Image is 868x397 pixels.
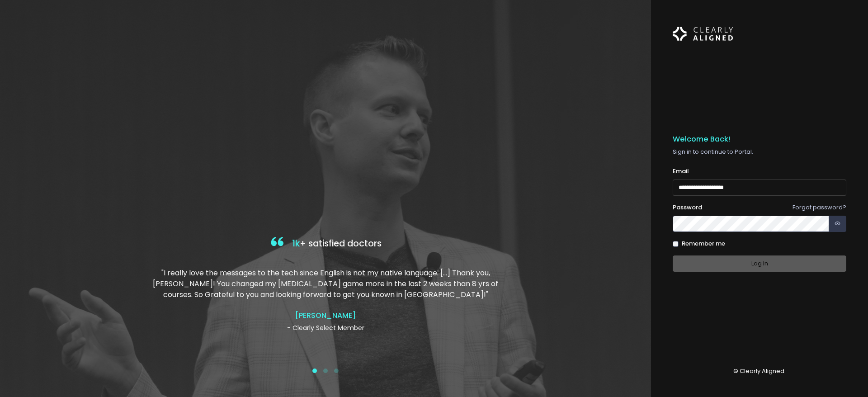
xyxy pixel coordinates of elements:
p: © Clearly Aligned. [673,367,846,376]
p: - Clearly Select Member [151,323,500,333]
label: Email [673,167,689,176]
p: Sign in to continue to Portal. [673,147,846,156]
h5: Welcome Back! [673,135,846,144]
h4: [PERSON_NAME] [151,311,500,320]
h4: + satisfied doctors [151,235,500,253]
p: "I really love the messages to the tech since English is not my native language. […] Thank you, [... [151,268,500,300]
label: Remember me [682,239,725,248]
a: Forgot password? [793,203,846,212]
img: Logo Horizontal [673,22,733,46]
span: 1k [292,237,300,250]
label: Password [673,203,702,212]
